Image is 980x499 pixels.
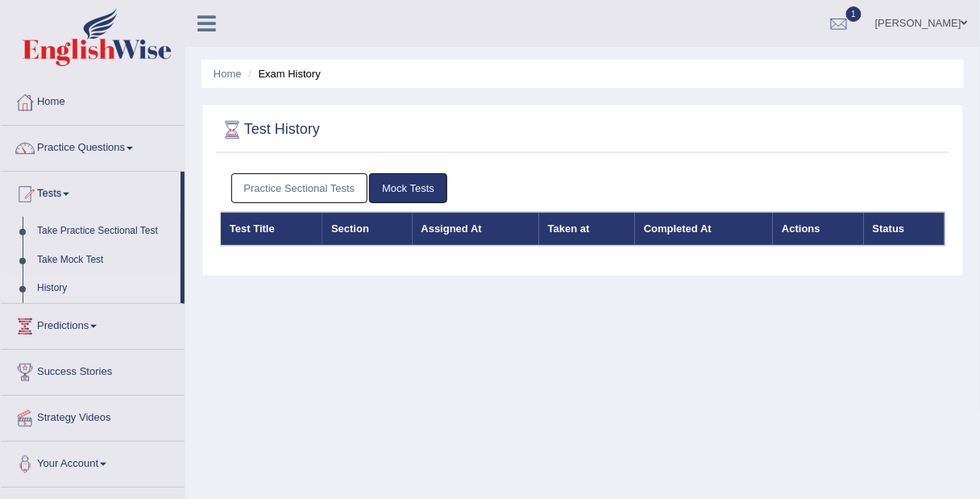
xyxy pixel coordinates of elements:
[30,274,181,303] a: History
[1,442,185,482] a: Your Account
[30,217,181,246] a: Take Practice Sectional Test
[539,212,635,246] th: Taken at
[30,246,181,275] a: Take Mock Test
[322,212,412,246] th: Section
[1,350,185,390] a: Success Stories
[221,212,323,246] th: Test Title
[864,212,945,246] th: Status
[231,173,368,203] a: Practice Sectional Tests
[846,6,862,22] span: 1
[1,80,185,120] a: Home
[1,172,181,212] a: Tests
[773,212,864,246] th: Actions
[1,126,185,166] a: Practice Questions
[244,66,321,81] li: Exam History
[1,304,185,344] a: Predictions
[635,212,773,246] th: Completed At
[220,118,320,142] h2: Test History
[214,68,242,80] a: Home
[413,212,539,246] th: Assigned At
[369,173,447,203] a: Mock Tests
[1,396,185,436] a: Strategy Videos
